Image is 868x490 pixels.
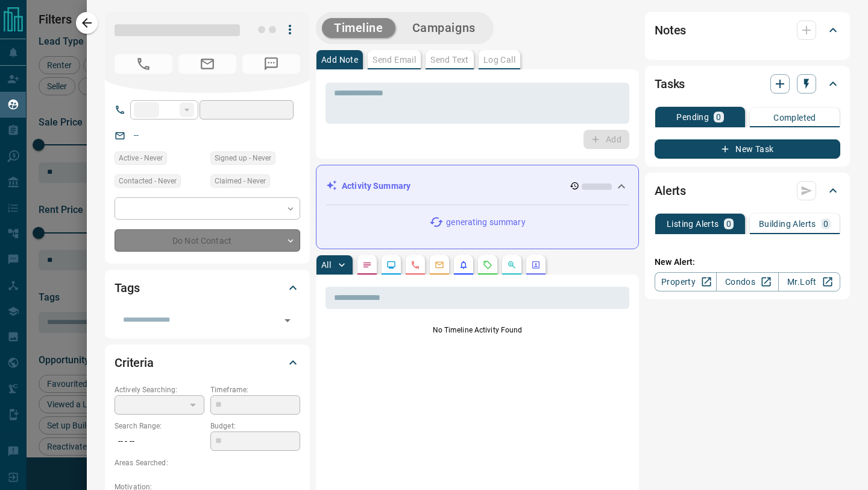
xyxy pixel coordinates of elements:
p: 0 [726,220,731,228]
p: Completed [773,113,816,122]
p: Areas Searched: [115,457,300,468]
p: -- - -- [115,431,204,451]
h2: Tags [115,278,139,297]
p: Timeframe: [210,384,300,395]
div: Notes [655,16,840,45]
a: Mr.Loft [778,272,840,291]
button: Open [279,312,296,329]
p: Building Alerts [759,220,816,228]
div: Activity Summary [326,175,629,197]
svg: Notes [362,260,372,270]
h2: Criteria [115,353,154,372]
p: 0 [823,220,828,228]
div: Tags [115,273,300,302]
p: Actively Searching: [115,384,204,395]
p: 0 [716,113,721,121]
span: No Number [242,54,300,74]
div: Tasks [655,69,840,98]
p: Listing Alerts [667,220,719,228]
span: Claimed - Never [215,175,266,187]
h2: Alerts [655,181,686,200]
svg: Emails [435,260,444,270]
button: New Task [655,139,840,159]
a: Property [655,272,717,291]
span: No Number [115,54,172,74]
div: Criteria [115,348,300,377]
svg: Listing Alerts [459,260,468,270]
span: Signed up - Never [215,152,271,164]
p: Pending [676,113,709,121]
a: Condos [716,272,778,291]
p: generating summary [446,216,525,229]
p: Budget: [210,421,300,431]
p: Activity Summary [342,180,410,192]
p: No Timeline Activity Found [325,325,629,336]
div: Do Not Contact [115,229,300,252]
svg: Calls [410,260,420,270]
svg: Requests [483,260,492,270]
svg: Agent Actions [531,260,541,270]
button: Timeline [322,18,395,38]
p: New Alert: [655,256,840,269]
span: Active - Never [119,152,163,164]
svg: Lead Browsing Activity [386,260,396,270]
p: Add Note [321,56,358,64]
h2: Notes [655,21,686,40]
p: Search Range: [115,421,204,431]
span: Contacted - Never [119,175,177,187]
span: No Email [178,54,236,74]
p: All [321,261,331,269]
h2: Tasks [655,74,685,94]
button: Campaigns [400,18,488,38]
svg: Opportunities [507,260,517,270]
div: Alerts [655,176,840,205]
a: -- [134,130,139,140]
